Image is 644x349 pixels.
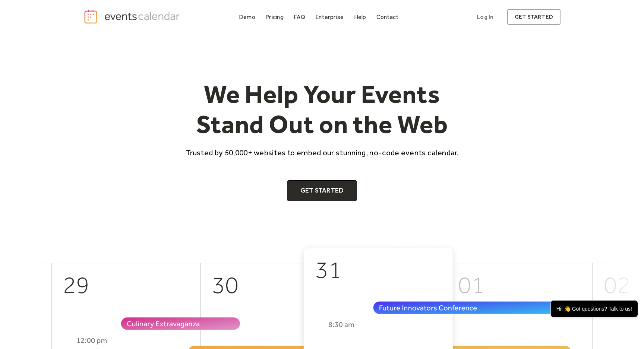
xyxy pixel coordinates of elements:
a: Log In [469,9,501,25]
div: Pricing [265,15,284,19]
div: Help [354,15,366,19]
h1: We Help Your Events Stand Out on the Web [179,79,465,140]
div: FAQ [294,15,305,19]
a: Help [351,12,369,22]
a: FAQ [291,12,308,22]
a: Pricing [262,12,287,22]
div: Demo [239,15,255,19]
p: Trusted by 50,000+ websites to embed our stunning, no-code events calendar. [179,147,465,158]
a: get started [507,9,561,25]
a: Contact [373,12,402,22]
a: Enterprise [312,12,347,22]
a: home [83,9,182,24]
div: Enterprise [315,15,344,19]
div: Contact [376,15,399,19]
a: Get Started [287,180,357,201]
a: Demo [236,12,258,22]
